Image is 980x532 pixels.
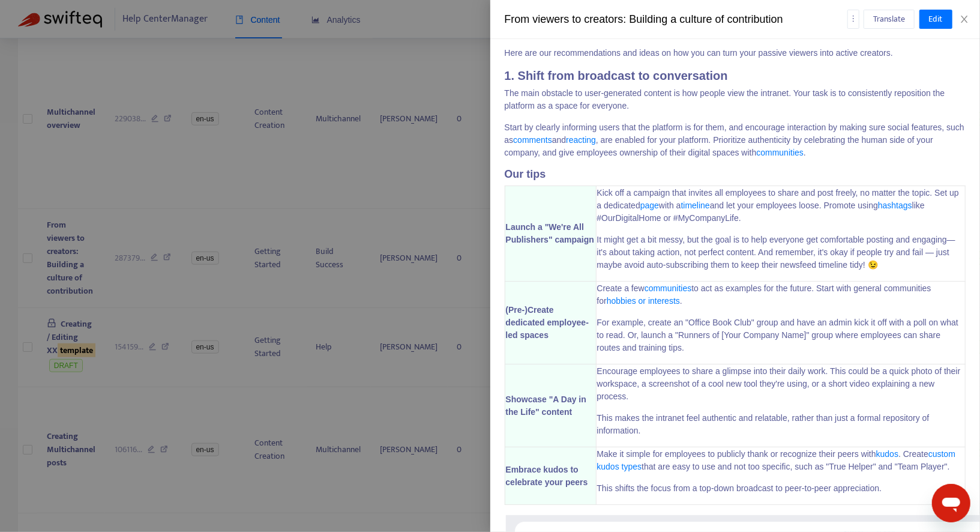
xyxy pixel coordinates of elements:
strong: Our tips [505,168,546,180]
button: Translate [864,10,915,29]
strong: Launch a "We're All Publishers" campaign [506,222,594,244]
a: hobbies or interests [607,296,680,306]
a: hashtags [878,201,912,210]
span: more [849,14,858,23]
p: This shifts the focus from a top-down broadcast to peer-to-peer appreciation. [597,482,965,495]
a: reacting [566,135,596,145]
span: Edit [929,13,943,26]
strong: 1. Shift from broadcast to conversation [505,69,728,82]
p: It might get a bit messy, but the goal is to help everyone get comfortable posting and engaging—i... [597,234,965,271]
a: communities [645,283,692,293]
a: timeline [681,201,710,210]
p: Here are our recommendations and ideas on how you can turn your passive viewers into active creat... [505,47,966,59]
a: kudos [876,449,898,459]
p: For example, create an "Office Book Club" group and have an admin kick it off with a poll on what... [597,316,965,354]
p: This makes the intranet feel authentic and relatable, rather than just a formal repository of inf... [597,412,965,437]
button: more [847,10,859,29]
button: Edit [919,10,952,29]
p: The main obstacle to user-generated content is how people view the intranet. Your task is to cons... [505,87,966,112]
iframe: Button to launch messaging window [932,484,970,522]
p: Start by clearly informing users that the platform is for them, and encourage interaction by maki... [505,121,966,159]
p: Encourage employees to share a glimpse into their daily work. This could be a quick photo of thei... [597,365,965,403]
span: Translate [873,13,905,26]
a: page [640,201,659,210]
span: close [960,14,969,24]
strong: Showcase "A Day in the Life" content [506,394,587,417]
button: Close [956,14,973,25]
strong: Embrace kudos to celebrate your peers [506,465,588,487]
p: Make it simple for employees to publicly thank or recognize their peers with . Create that are ea... [597,448,965,473]
div: From viewers to creators: Building a culture of contribution [505,11,847,28]
strong: (Pre-)Create dedicated employee-led spaces [506,305,589,340]
a: communities [756,148,804,157]
p: Kick off a campaign that invites all employees to share and post freely, no matter the topic. Set... [597,187,965,225]
p: Create a few to act as examples for the future. Start with general communities for . [597,282,965,307]
a: comments [513,135,552,145]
